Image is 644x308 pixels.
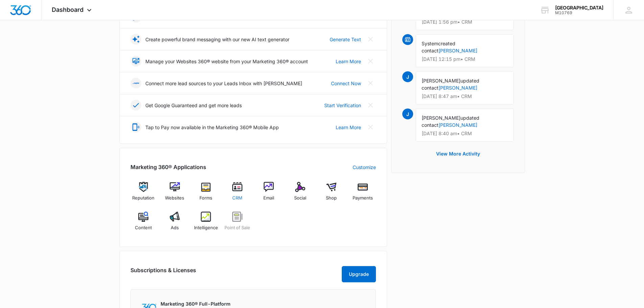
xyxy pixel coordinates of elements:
[422,94,508,99] p: [DATE] 8:47 am • CRM
[438,122,477,128] a: [PERSON_NAME]
[294,195,306,202] span: Social
[132,195,154,202] span: Reputation
[145,36,289,43] p: Create powerful brand messaging with our new AI text generator
[402,109,413,119] span: j
[555,10,603,15] div: account id
[342,266,376,282] button: Upgrade
[422,115,460,121] span: [PERSON_NAME]
[224,212,251,236] a: Point of Sale
[130,212,157,236] a: Content
[336,124,361,131] a: Learn More
[165,195,184,202] span: Websites
[130,266,196,280] h2: Subscriptions & Licenses
[224,182,251,206] a: CRM
[422,41,438,46] span: System
[145,102,242,109] p: Get Google Guaranteed and get more leads
[194,224,218,231] span: Intelligence
[326,195,337,202] span: Shop
[422,78,460,84] span: [PERSON_NAME]
[199,195,212,202] span: Forms
[256,182,282,206] a: Email
[330,36,361,43] a: Generate Text
[324,102,361,109] a: Start Verification
[365,122,376,133] button: Close
[193,182,219,206] a: Forms
[318,182,344,206] a: Shop
[162,212,188,236] a: Ads
[193,212,219,236] a: Intelligence
[336,58,361,65] a: Learn More
[365,34,376,45] button: Close
[130,182,157,206] a: Reputation
[331,80,361,87] a: Connect Now
[422,131,508,136] p: [DATE] 8:40 am • CRM
[365,78,376,89] button: Close
[145,124,279,131] p: Tap to Pay now available in the Marketing 360® Mobile App
[438,48,477,53] a: [PERSON_NAME]
[402,71,413,82] span: j
[365,100,376,111] button: Close
[365,56,376,67] button: Close
[429,146,487,162] button: View More Activity
[422,57,508,62] p: [DATE] 12:15 pm • CRM
[422,20,508,24] p: [DATE] 1:56 pm • CRM
[263,195,274,202] span: Email
[162,182,188,206] a: Websites
[438,85,477,91] a: [PERSON_NAME]
[353,195,373,202] span: Payments
[161,300,244,307] p: Marketing 360® Full-Platform
[555,5,603,10] div: account name
[287,182,313,206] a: Social
[52,6,84,13] span: Dashboard
[145,58,308,65] p: Manage your Websites 360® website from your Marketing 360® account
[353,164,376,171] a: Customize
[171,224,179,231] span: Ads
[135,224,152,231] span: Content
[422,41,455,53] span: created contact
[232,195,242,202] span: CRM
[224,224,250,231] span: Point of Sale
[130,163,206,171] h2: Marketing 360® Applications
[350,182,376,206] a: Payments
[145,80,302,87] p: Connect more lead sources to your Leads Inbox with [PERSON_NAME]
